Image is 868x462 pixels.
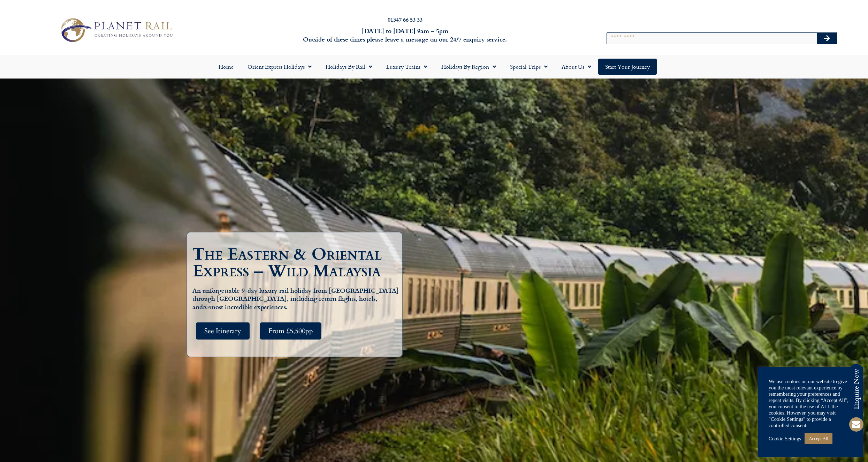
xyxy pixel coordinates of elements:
[233,27,577,43] h6: [DATE] to [DATE] 9am – 5pm Outside of these times please leave a message on our 24/7 enquiry serv...
[3,59,865,75] nav: Menu
[379,59,434,75] a: Luxury Trains
[56,15,176,45] img: Planet Rail Train Holidays Logo
[769,435,801,442] a: Cookie Settings
[598,59,657,75] a: Start your Journey
[192,246,400,280] h1: The Eastern & Oriental Express – Wild Malaysia
[388,15,422,23] a: 01347 66 53 33
[817,33,837,44] button: Search
[805,433,832,444] a: Accept All
[196,322,250,340] a: See Itinerary
[260,322,321,340] a: From £5,500pp
[204,327,241,335] span: See Itinerary
[769,378,852,429] div: We use cookies on our website to give you the most relevant experience by remembering your prefer...
[212,59,241,75] a: Home
[434,59,503,75] a: Holidays by Region
[503,59,555,75] a: Special Trips
[268,327,313,335] span: From £5,500pp
[319,59,379,75] a: Holidays by Rail
[555,59,598,75] a: About Us
[192,286,400,312] h5: An unforgettable 9-day luxury rail holiday from [GEOGRAPHIC_DATA] through [GEOGRAPHIC_DATA], incl...
[203,303,210,313] em: the
[241,59,319,75] a: Orient Express Holidays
